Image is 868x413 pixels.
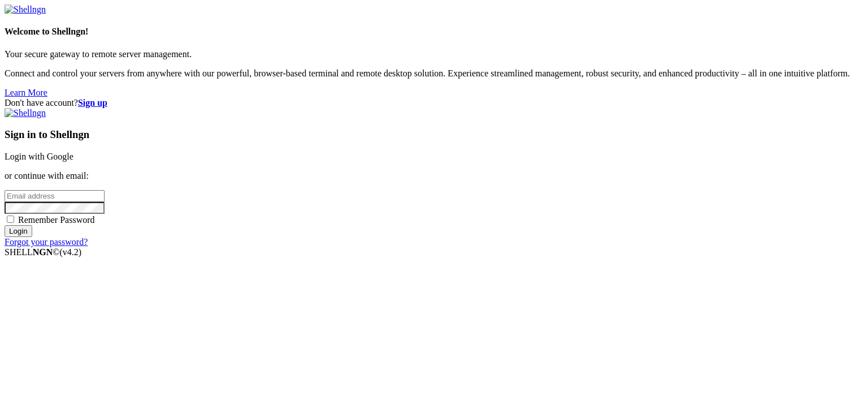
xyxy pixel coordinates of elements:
p: Your secure gateway to remote server management. [5,49,863,59]
div: Don't have account? [5,98,863,108]
p: Connect and control your servers from anywhere with our powerful, browser-based terminal and remo... [5,68,863,79]
a: Forgot your password? [5,237,88,247]
h3: Sign in to Shellngn [5,128,863,141]
a: Sign up [78,98,107,107]
span: Remember Password [18,215,95,225]
input: Remember Password [7,216,14,223]
input: Login [5,225,32,237]
input: Email address [5,190,105,202]
span: SHELL © [5,247,81,257]
a: Login with Google [5,152,73,161]
img: Shellngn [5,5,46,15]
b: NGN [33,247,53,257]
h4: Welcome to Shellngn! [5,27,863,37]
img: Shellngn [5,108,46,118]
span: 4.2.0 [60,247,82,257]
p: or continue with email: [5,171,863,181]
a: Learn More [5,88,47,97]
